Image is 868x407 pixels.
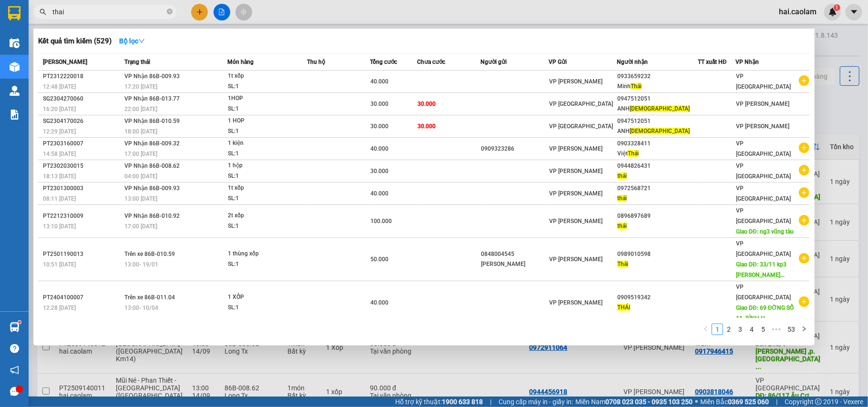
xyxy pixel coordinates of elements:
div: PT2404100007 [43,293,122,303]
div: SL: 1 [228,81,299,92]
span: VP [PERSON_NAME] [736,101,789,107]
div: SL: 1 [228,126,299,137]
li: Next 5 Pages [769,324,784,335]
div: SG2304270060 [43,94,122,104]
span: VP [PERSON_NAME] [549,256,602,263]
span: plus-circle [799,165,809,175]
div: PT2501190013 [43,249,122,259]
span: 17:00 [DATE] [124,151,157,157]
span: Người nhận [617,59,648,65]
div: 0947512051 [617,94,697,104]
span: message [10,387,19,396]
span: VP [PERSON_NAME] [736,123,789,130]
sup: 1 [18,321,21,324]
div: 0903328411 [617,139,697,149]
div: 1t xốp [228,71,299,81]
span: Người gửi [480,59,507,65]
img: warehouse-icon [10,86,20,96]
span: 12:29 [DATE] [43,128,76,135]
div: SL: 1 [228,221,299,232]
span: ••• [769,324,784,335]
span: down [138,38,145,44]
li: 1 [712,324,723,335]
span: plus-circle [799,215,809,225]
span: 10:51 [DATE] [43,261,76,268]
div: PT2312220018 [43,71,122,81]
span: VP [PERSON_NAME] [549,299,602,306]
div: PT2303160007 [43,139,122,149]
span: VP Nhận 86B-009.32 [124,140,180,147]
div: SL: 1 [228,303,299,313]
img: logo-vxr [8,6,20,20]
span: Giao DĐ: 69 ĐỜNG SỐ 11, BÌNH H... [736,305,794,322]
div: SL: 1 [228,171,299,182]
span: VP [GEOGRAPHIC_DATA] [736,140,791,157]
span: VP Gửi [549,59,567,65]
span: 12:28 [DATE] [43,305,76,311]
div: ANH [617,126,697,136]
span: Thái [617,261,628,267]
span: Thái [631,83,642,90]
span: Món hàng [227,59,254,65]
span: 40.000 [370,190,388,197]
div: 0989010598 [617,249,697,259]
span: 30.000 [370,123,388,130]
span: 30.000 [418,123,436,130]
span: plus-circle [799,253,809,264]
span: Thu hộ [307,59,325,65]
div: 0972568721 [617,183,697,193]
div: 1 XỐP [228,292,299,303]
div: 2t xốp [228,211,299,221]
span: VP Nhận 86B-010.92 [124,213,180,219]
li: Previous Page [700,324,712,335]
span: VP [GEOGRAPHIC_DATA] [736,207,791,224]
span: VP [PERSON_NAME] [549,145,602,152]
div: 0848004545 [481,249,548,259]
div: SL: 1 [228,149,299,159]
span: question-circle [10,344,19,353]
span: close-circle [167,8,173,17]
span: VP [GEOGRAPHIC_DATA] [549,123,613,130]
button: Bộ lọcdown [112,33,153,49]
div: 0909519342 [617,293,697,303]
div: 1 kiện [228,138,299,149]
a: 5 [758,324,768,335]
div: [PERSON_NAME] [481,259,548,269]
span: 30.000 [418,101,436,107]
span: 100.000 [370,218,392,224]
div: SL: 1 [228,193,299,204]
span: Giao DĐ: ng3 vũng tàu [736,228,794,235]
li: 2 [723,324,735,335]
span: Trên xe 86B-010.59 [124,251,175,257]
div: PT2301300003 [43,183,122,193]
span: search [40,9,46,15]
div: 1t xốp [228,183,299,193]
span: 13:00 - 10/04 [124,305,158,311]
span: VP [GEOGRAPHIC_DATA] [736,73,791,90]
span: left [703,326,709,332]
span: VP [GEOGRAPHIC_DATA] [736,163,791,180]
span: 17:00 [DATE] [124,223,157,230]
span: 14:58 [DATE] [43,151,76,157]
span: 18:13 [DATE] [43,173,76,180]
span: [DEMOGRAPHIC_DATA] [630,128,690,134]
span: 04:00 [DATE] [124,173,157,180]
div: 1 hộp [228,161,299,171]
span: THÁI [617,304,630,311]
div: 0909323286 [481,144,548,154]
a: 53 [785,324,798,335]
span: VP [PERSON_NAME] [549,168,602,174]
span: VP Nhận 86B-009.93 [124,185,180,192]
div: 1HOP [228,93,299,104]
div: 1 HOP [228,116,299,126]
span: Chưa cước [418,59,446,65]
span: 22:00 [DATE] [124,106,157,112]
span: Trên xe 86B-011.04 [124,294,175,301]
span: 13:00 [DATE] [124,195,157,202]
span: 08:11 [DATE] [43,195,76,202]
span: VP [GEOGRAPHIC_DATA] [736,284,791,301]
span: 30.000 [370,101,388,107]
a: 3 [735,324,745,335]
span: 30.000 [370,168,388,174]
span: 18:00 [DATE] [124,128,157,135]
